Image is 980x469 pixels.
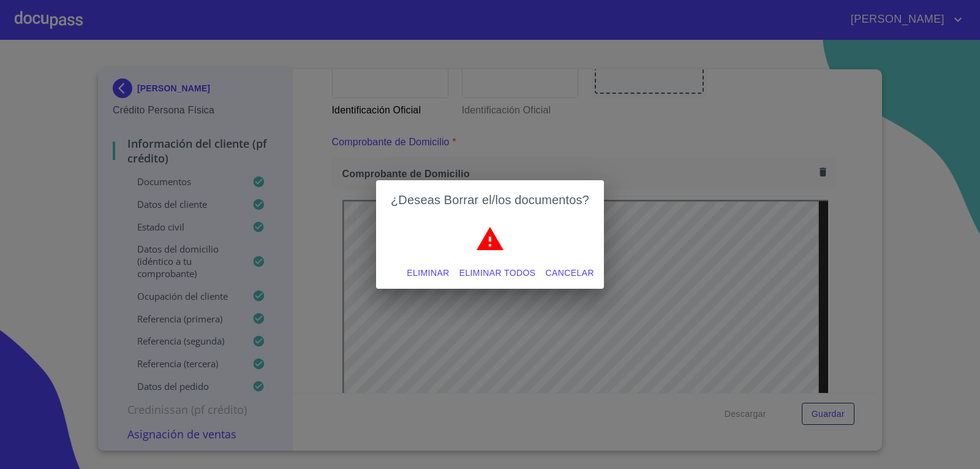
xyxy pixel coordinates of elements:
[407,265,449,281] span: Eliminar
[541,262,599,284] button: Cancelar
[459,265,536,281] span: Eliminar todos
[546,265,594,281] span: Cancelar
[391,190,589,210] h2: ¿Deseas Borrar el/los documentos?
[402,262,454,284] button: Eliminar
[454,262,541,284] button: Eliminar todos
